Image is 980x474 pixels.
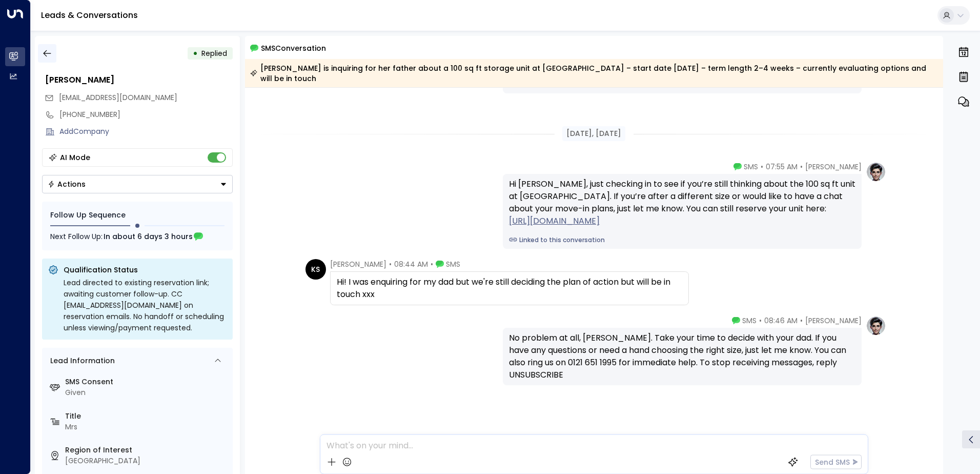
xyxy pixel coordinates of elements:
[65,411,229,422] label: Title
[65,456,229,466] div: [GEOGRAPHIC_DATA]
[50,210,224,221] div: Follow Up Sequence
[64,265,227,275] p: Qualification Status
[761,162,763,172] span: •
[201,48,227,58] span: Replied
[866,315,886,336] img: profile-logo.png
[65,445,229,456] label: Region of Interest
[59,92,177,103] span: Katie.smith_123@yahoo.com
[250,63,937,84] div: [PERSON_NAME] is inquiring for her father about a 100 sq ft storage unit at [GEOGRAPHIC_DATA] – s...
[59,126,233,137] div: AddCompany
[394,259,428,269] span: 08:44 AM
[59,92,177,103] span: [EMAIL_ADDRESS][DOMAIN_NAME]
[509,178,855,227] div: Hi [PERSON_NAME], just checking in to see if you’re still thinking about the 100 sq ft unit at [G...
[261,42,326,54] span: SMS Conversation
[104,231,193,242] span: In about 6 days 3 hours
[764,315,798,326] span: 08:46 AM
[50,231,224,242] div: Next Follow Up:
[446,259,460,269] span: SMS
[389,259,392,269] span: •
[431,259,433,269] span: •
[65,422,229,432] div: Mrs
[45,74,233,86] div: [PERSON_NAME]
[59,109,233,120] div: [PHONE_NUMBER]
[744,162,758,172] span: SMS
[562,126,625,141] div: [DATE], [DATE]
[48,180,86,189] div: Actions
[337,276,682,301] div: Hi! I was enquiring for my dad but we're still deciding the plan of action but will be in touch xxx
[509,332,855,381] div: No problem at all, [PERSON_NAME]. Take your time to decide with your dad. If you have any questio...
[64,277,227,333] div: Lead directed to existing reservation link; awaiting customer follow-up. CC [EMAIL_ADDRESS][DOMAI...
[60,152,90,163] div: AI Mode
[65,387,229,398] div: Given
[759,315,762,326] span: •
[866,162,886,182] img: profile-logo.png
[805,315,862,326] span: [PERSON_NAME]
[42,175,233,193] button: Actions
[42,175,233,193] div: Button group with a nested menu
[330,259,386,269] span: [PERSON_NAME]
[41,9,138,21] a: Leads & Conversations
[800,162,803,172] span: •
[742,315,757,326] span: SMS
[509,235,855,245] a: Linked to this conversation
[805,162,862,172] span: [PERSON_NAME]
[305,259,326,280] div: KS
[766,162,798,172] span: 07:55 AM
[47,355,115,366] div: Lead Information
[65,377,229,387] label: SMS Consent
[800,315,803,326] span: •
[509,215,600,227] a: [URL][DOMAIN_NAME]
[193,44,198,63] div: •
